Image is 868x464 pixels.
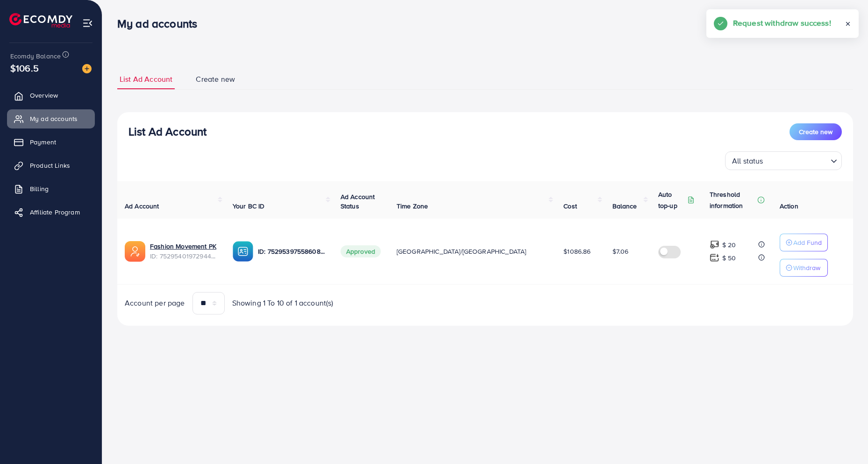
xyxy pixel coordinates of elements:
img: ic-ba-acc.ded83a64.svg [233,241,253,262]
span: List Ad Account [120,74,172,85]
span: [GEOGRAPHIC_DATA]/[GEOGRAPHIC_DATA] [397,247,526,256]
a: Billing [7,179,95,198]
a: Payment [7,133,95,151]
span: Ad Account [125,201,159,211]
span: Create new [799,127,832,136]
p: $ 20 [722,239,736,250]
a: My ad accounts [7,109,95,128]
input: Search for option [766,152,827,168]
span: ID: 7529540197294407681 [150,251,218,261]
a: Overview [7,86,95,105]
span: Approved [341,245,381,257]
a: Fashion Movement PK [150,242,218,251]
img: menu [82,18,93,29]
span: Create new [196,74,235,85]
button: Create new [790,123,842,140]
img: logo [9,13,72,28]
button: Withdraw [780,259,828,277]
span: Your BC ID [233,201,265,211]
span: $7.06 [612,247,629,256]
span: Showing 1 To 10 of 1 account(s) [232,298,334,308]
span: $106.5 [10,61,39,75]
span: Ecomdy Balance [10,51,61,61]
span: Cost [563,201,577,211]
h3: My ad accounts [117,17,205,30]
span: Billing [30,184,49,193]
span: Payment [30,137,56,147]
img: image [82,64,92,73]
div: <span class='underline'>Fashion Movement PK</span></br>7529540197294407681 [150,242,218,261]
img: top-up amount [710,240,719,250]
p: ID: 7529539755860836369 [258,246,326,257]
span: Ad Account Status [341,192,375,211]
p: $ 50 [722,252,736,264]
p: Withdraw [793,262,820,273]
span: Action [780,201,798,211]
span: Affiliate Program [30,207,80,217]
span: $1086.86 [563,247,591,256]
img: top-up amount [710,253,719,263]
iframe: Chat [828,422,861,457]
span: Account per page [125,298,185,308]
div: Search for option [725,151,842,170]
span: All status [730,154,765,168]
h3: List Ad Account [128,125,206,138]
a: Affiliate Program [7,203,95,221]
span: Product Links [30,161,70,170]
span: My ad accounts [30,114,78,123]
h5: Request withdraw success! [733,17,831,29]
a: Product Links [7,156,95,175]
p: Threshold information [710,189,755,211]
p: Auto top-up [658,189,685,211]
span: Overview [30,91,58,100]
img: ic-ads-acc.e4c84228.svg [125,241,145,262]
button: Add Fund [780,234,828,251]
p: Add Fund [793,237,822,248]
span: Balance [612,201,637,211]
span: Time Zone [397,201,428,211]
